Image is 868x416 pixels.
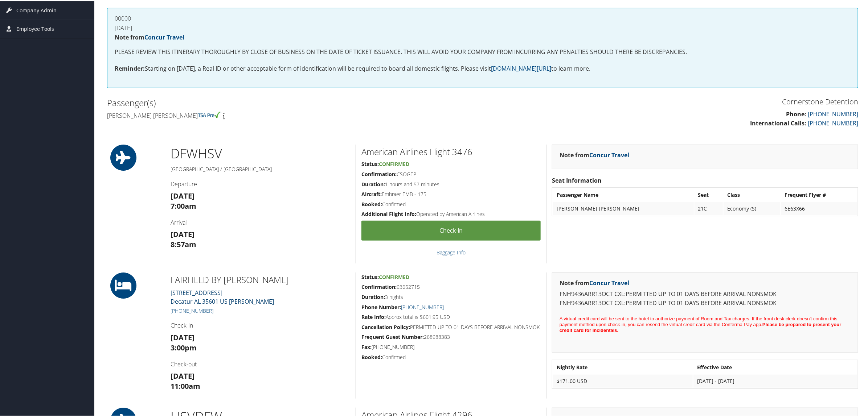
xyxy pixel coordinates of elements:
[16,19,54,37] span: Employee Tools
[107,111,477,119] h4: [PERSON_NAME] [PERSON_NAME]
[361,220,541,240] a: Check-in
[361,313,386,320] strong: Rate Info:
[171,165,350,172] h5: [GEOGRAPHIC_DATA] / [GEOGRAPHIC_DATA]
[171,288,274,305] a: [STREET_ADDRESS]Decatur AL 35601 US [PERSON_NAME]
[808,118,858,126] a: [PHONE_NUMBER]
[171,218,350,226] h4: Arrival
[361,160,379,167] strong: Status:
[724,188,780,201] th: Class
[171,321,350,329] h4: Check-in
[553,360,693,373] th: Nightly Rate
[560,321,842,332] strong: Please be prepared to present your credit card for incidentals.
[171,332,195,342] strong: [DATE]
[361,323,410,330] strong: Cancellation Policy:
[491,64,551,72] a: [DOMAIN_NAME][URL]
[553,188,694,201] th: Passenger Name
[401,303,444,310] a: [PHONE_NUMBER]
[16,1,57,19] span: Company Admin
[695,188,723,201] th: Seat
[361,210,541,217] h5: Operated by American Airlines
[361,353,382,360] strong: Booked:
[693,374,857,387] td: [DATE] - [DATE]
[750,118,806,126] strong: International Calls:
[361,170,541,177] h5: CSOGEP
[552,176,602,184] strong: Seat Information
[361,283,541,290] h5: 93652715
[781,201,857,215] td: 6E63X66
[171,239,196,249] strong: 8:57am
[144,33,184,41] a: Concur Travel
[781,188,857,201] th: Frequent Flyer #
[808,109,858,117] a: [PHONE_NUMBER]
[553,374,693,387] td: $171.00 USD
[379,273,409,280] span: Confirmed
[198,111,221,117] img: tsa-precheck.png
[171,359,350,367] h4: Check-out
[488,96,858,106] h3: Cornerstone Detention
[693,360,857,373] th: Effective Date
[361,293,541,300] h5: 3 nights
[361,353,541,360] h5: Confirmed
[361,323,541,330] h5: PERMITTED UP TO 01 DAYS BEFORE ARRIVAL NONSMOK
[589,278,629,286] a: Concur Travel
[171,144,350,162] h1: DFW HSV
[361,273,379,280] strong: Status:
[171,370,195,380] strong: [DATE]
[115,15,851,21] h4: 00000
[361,303,401,310] strong: Phone Number:
[560,315,842,332] span: A virtual credit card will be sent to the hotel to authorize payment of Room and Tax charges. If ...
[115,64,145,72] strong: Reminder:
[361,170,397,177] strong: Confirmation:
[361,283,397,290] strong: Confirmation:
[171,179,350,187] h4: Departure
[107,96,477,108] h2: Passenger(s)
[361,145,541,157] h2: American Airlines Flight 3476
[171,342,197,352] strong: 3:00pm
[171,273,350,285] h2: FAIRFIELD BY [PERSON_NAME]
[786,109,806,117] strong: Phone:
[437,248,466,255] a: Baggage Info
[589,150,629,158] a: Concur Travel
[560,278,629,286] strong: Note from
[379,160,409,167] span: Confirmed
[560,289,851,307] p: FNH9436ARR13OCT CXL:PERMITTED UP TO 01 DAYS BEFORE ARRIVAL NONSMOK FNH9436ARR13OCT CXL:PERMITTED ...
[171,200,196,210] strong: 7:00am
[361,333,424,340] strong: Frequent Guest Number:
[361,313,541,320] h5: Approx total is $601.95 USD
[361,210,416,217] strong: Additional Flight Info:
[361,333,541,340] h5: 268988383
[171,307,213,313] a: [PHONE_NUMBER]
[724,201,780,215] td: Economy (S)
[361,293,385,300] strong: Duration:
[695,201,723,215] td: 21C
[361,190,541,197] h5: Embraer EMB - 175
[361,200,541,207] h5: Confirmed
[171,229,195,238] strong: [DATE]
[171,380,200,390] strong: 11:00am
[361,343,372,350] strong: Fax:
[361,343,541,350] h5: [PHONE_NUMBER]
[115,47,851,56] p: PLEASE REVIEW THIS ITINERARY THOROUGHLY BY CLOSE OF BUSINESS ON THE DATE OF TICKET ISSUANCE. THIS...
[115,33,184,41] strong: Note from
[553,201,694,215] td: [PERSON_NAME] [PERSON_NAME]
[361,190,382,197] strong: Aircraft:
[361,180,385,187] strong: Duration:
[171,190,195,200] strong: [DATE]
[361,180,541,187] h5: 1 hours and 57 minutes
[361,200,382,207] strong: Booked:
[560,150,629,158] strong: Note from
[115,63,851,73] p: Starting on [DATE], a Real ID or other acceptable form of identification will be required to boar...
[115,24,851,30] h4: [DATE]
